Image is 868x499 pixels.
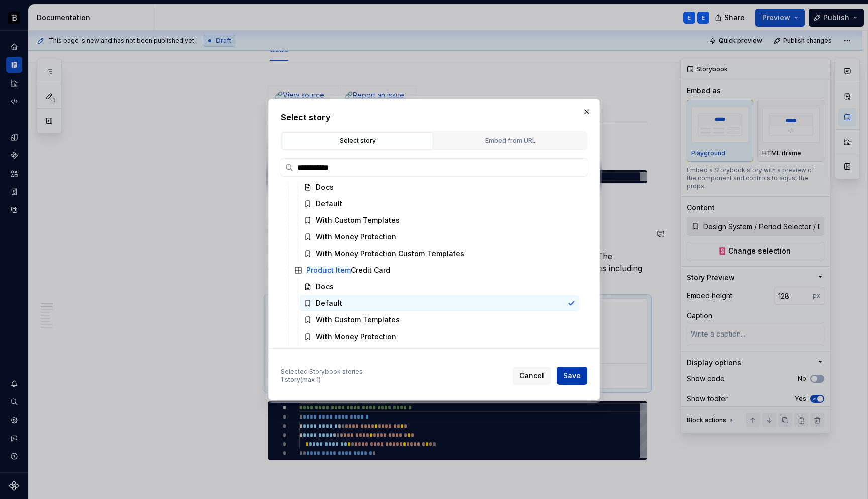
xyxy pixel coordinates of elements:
div: Docs [316,182,334,192]
mark: Product Item [306,266,351,274]
div: With Money Protection [316,232,396,242]
div: With Money Protection Custom Templates [316,248,464,259]
div: Selected Storybook stories [281,368,363,376]
h2: Select story [281,111,587,123]
span: Cancel [519,371,544,381]
span: Save [563,371,581,381]
div: Select story [285,136,430,146]
div: With Custom Templates [316,315,400,325]
div: Docs [316,282,334,292]
button: Save [557,367,587,385]
div: With Money Protection [316,331,396,342]
div: 1 story (max 1) [281,376,363,384]
div: Embed from URL [438,136,583,146]
div: With Custom Templates [316,215,400,225]
div: Credit Card [306,265,390,275]
button: Cancel [513,367,551,385]
div: Default [316,298,342,308]
div: Default [316,199,342,209]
